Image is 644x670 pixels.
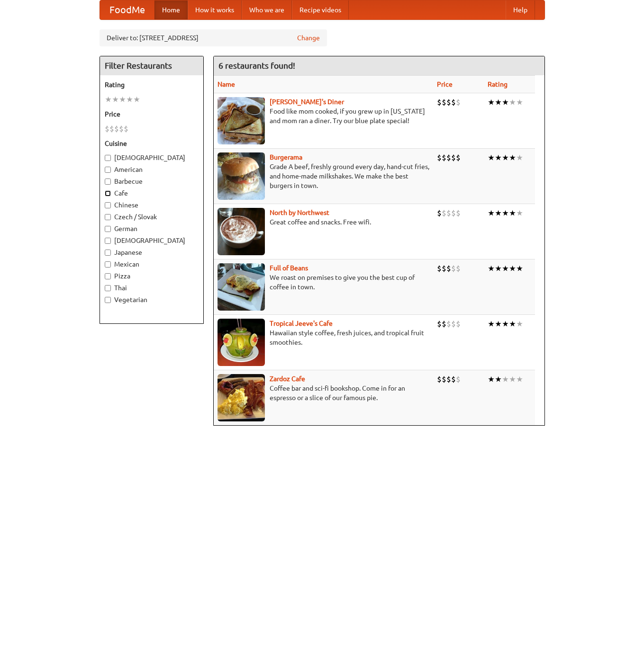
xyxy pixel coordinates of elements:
[516,374,523,384] li: ★
[451,97,456,107] li: $
[488,208,495,218] li: ★
[218,374,265,421] img: zardoz.jpg
[509,208,516,218] li: ★
[105,224,199,233] label: German
[495,319,502,329] li: ★
[100,29,327,46] div: Deliver to: [STREET_ADDRESS]
[437,152,442,163] li: $
[509,319,516,329] li: ★
[270,375,305,383] a: Zardoz Cafe
[446,208,451,218] li: $
[105,248,199,257] label: Japanese
[105,124,109,134] li: $
[456,319,461,329] li: $
[105,285,111,291] input: Thai
[105,179,111,185] input: Barbecue
[105,297,111,303] input: Vegetarian
[100,0,154,19] a: FoodMe
[218,80,235,88] a: Name
[456,152,461,163] li: $
[488,374,495,384] li: ★
[218,61,295,70] ng-pluralize: 6 restaurants found!
[437,208,442,218] li: $
[218,217,429,227] p: Great coffee and snacks. Free wifi.
[509,152,516,163] li: ★
[456,263,461,274] li: $
[488,97,495,107] li: ★
[105,165,199,174] label: American
[270,264,308,272] a: Full of Beans
[218,328,429,347] p: Hawaiian style coffee, fresh juices, and tropical fruit smoothies.
[502,263,509,274] li: ★
[509,97,516,107] li: ★
[105,94,112,105] li: ★
[105,212,199,222] label: Czech / Slovak
[105,190,111,197] input: Cafe
[126,94,133,105] li: ★
[270,209,329,216] a: North by Northwest
[437,263,442,274] li: $
[502,97,509,107] li: ★
[105,177,199,186] label: Barbecue
[437,319,442,329] li: $
[119,94,126,105] li: ★
[218,152,265,200] img: burgerama.jpg
[218,208,265,255] img: north.jpg
[502,374,509,384] li: ★
[105,202,111,208] input: Chinese
[112,94,119,105] li: ★
[105,226,111,232] input: German
[119,124,124,134] li: $
[109,124,114,134] li: $
[133,94,140,105] li: ★
[105,200,199,210] label: Chinese
[451,319,456,329] li: $
[495,374,502,384] li: ★
[105,271,199,281] label: Pizza
[488,319,495,329] li: ★
[446,152,451,163] li: $
[242,0,292,19] a: Who we are
[516,319,523,329] li: ★
[488,152,495,163] li: ★
[105,273,111,279] input: Pizza
[437,80,453,88] a: Price
[495,263,502,274] li: ★
[451,208,456,218] li: $
[270,320,333,327] a: Tropical Jeeve's Cafe
[218,273,429,292] p: We roast on premises to give you the best cup of coffee in town.
[446,97,451,107] li: $
[509,263,516,274] li: ★
[502,319,509,329] li: ★
[105,80,199,89] h5: Rating
[446,319,451,329] li: $
[442,152,446,163] li: $
[292,0,349,19] a: Recipe videos
[105,236,199,245] label: [DEMOGRAPHIC_DATA]
[502,208,509,218] li: ★
[456,97,461,107] li: $
[446,263,451,274] li: $
[218,162,429,190] p: Grade A beef, freshly ground every day, hand-cut fries, and home-made milkshakes. We make the bes...
[442,263,446,274] li: $
[124,124,128,134] li: $
[218,384,429,402] p: Coffee bar and sci-fi bookshop. Come in for an espresso or a slice of our famous pie.
[502,152,509,163] li: ★
[442,374,446,384] li: $
[105,155,111,161] input: [DEMOGRAPHIC_DATA]
[516,152,523,163] li: ★
[437,374,442,384] li: $
[495,208,502,218] li: ★
[516,208,523,218] li: ★
[437,97,442,107] li: $
[451,152,456,163] li: $
[105,250,111,256] input: Japanese
[105,214,111,220] input: Czech / Slovak
[114,124,119,134] li: $
[495,152,502,163] li: ★
[442,319,446,329] li: $
[451,263,456,274] li: $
